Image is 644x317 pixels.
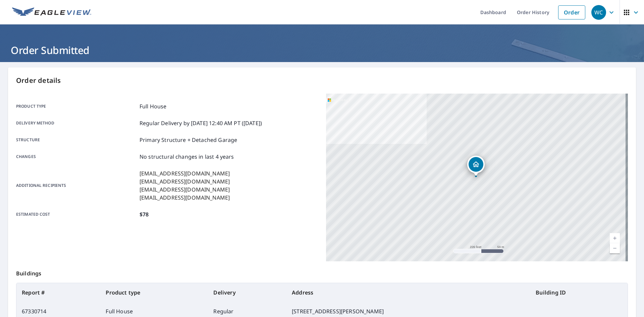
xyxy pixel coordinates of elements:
[16,119,137,127] p: Delivery method
[558,5,585,19] a: Order
[16,261,628,283] p: Buildings
[140,177,230,186] p: [EMAIL_ADDRESS][DOMAIN_NAME]
[610,233,620,243] a: Current Level 17, Zoom In
[467,156,485,176] div: Dropped pin, building 1, Residential property, 35 SHERWOOD HEATH NW CALGARY AB T3R1P4
[208,283,286,302] th: Delivery
[16,169,137,202] p: Additional recipients
[286,283,530,302] th: Address
[16,283,100,302] th: Report #
[16,210,137,218] p: Estimated cost
[12,7,91,17] img: EV Logo
[140,194,230,202] p: [EMAIL_ADDRESS][DOMAIN_NAME]
[16,102,137,110] p: Product type
[16,75,628,86] p: Order details
[16,136,137,144] p: Structure
[100,283,208,302] th: Product type
[591,5,606,20] div: WC
[140,136,237,144] p: Primary Structure + Detached Garage
[140,153,234,161] p: No structural changes in last 4 years
[610,243,620,253] a: Current Level 17, Zoom Out
[140,169,230,177] p: [EMAIL_ADDRESS][DOMAIN_NAME]
[530,283,628,302] th: Building ID
[8,43,636,57] h1: Order Submitted
[16,153,137,161] p: Changes
[140,119,262,127] p: Regular Delivery by [DATE] 12:40 AM PT ([DATE])
[140,210,149,218] p: $78
[140,186,230,194] p: [EMAIL_ADDRESS][DOMAIN_NAME]
[140,102,167,110] p: Full House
